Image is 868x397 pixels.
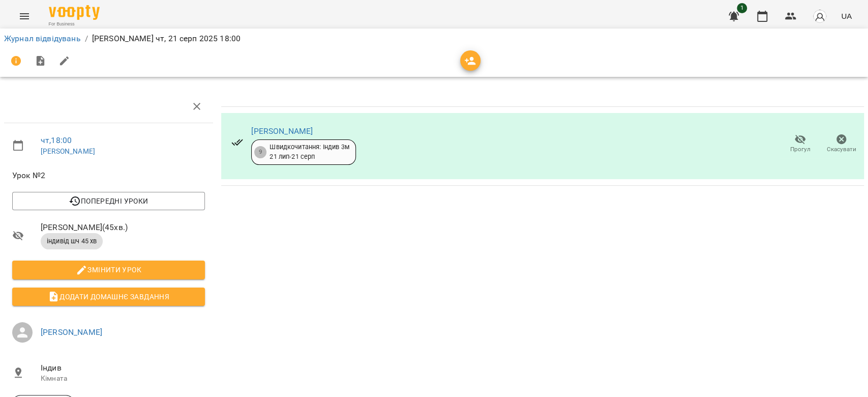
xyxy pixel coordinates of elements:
[254,146,266,158] div: 9
[827,145,856,154] span: Скасувати
[12,169,205,182] span: Урок №2
[821,130,862,158] button: Скасувати
[20,291,197,303] span: Додати домашнє завдання
[41,362,205,374] span: Індив
[12,288,205,306] button: Додати домашнє завдання
[85,33,88,45] li: /
[12,261,205,279] button: Змінити урок
[20,264,197,276] span: Змінити урок
[251,126,313,136] a: [PERSON_NAME]
[41,135,72,145] a: чт , 18:00
[41,374,205,384] p: Кімната
[41,221,205,234] span: [PERSON_NAME] ( 45 хв. )
[837,7,856,25] button: UA
[49,21,100,27] span: For Business
[12,192,205,210] button: Попередні уроки
[813,9,827,23] img: avatar_s.png
[20,195,197,207] span: Попередні уроки
[790,145,811,154] span: Прогул
[737,3,747,13] span: 1
[92,33,241,45] p: [PERSON_NAME] чт, 21 серп 2025 18:00
[4,33,864,45] nav: breadcrumb
[41,327,102,337] a: [PERSON_NAME]
[41,147,95,155] a: [PERSON_NAME]
[4,34,81,43] a: Журнал відвідувань
[780,130,821,158] button: Прогул
[841,11,852,21] span: UA
[49,5,100,20] img: Voopty Logo
[41,237,103,246] span: індивід шч 45 хв
[12,4,37,29] button: Menu
[270,143,349,161] div: Швидкочитання: Індив 3м 21 лип - 21 серп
